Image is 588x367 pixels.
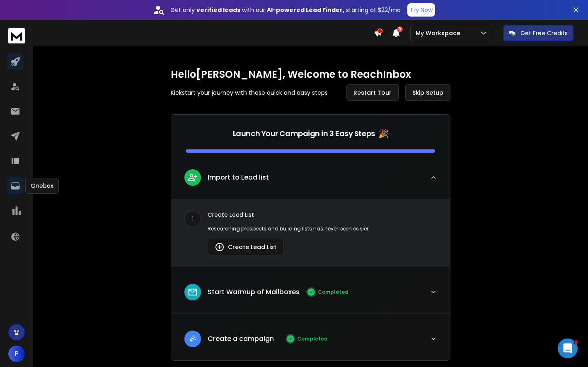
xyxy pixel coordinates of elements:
strong: AI-powered Lead Finder, [267,6,344,14]
p: Try Now [410,6,433,14]
p: Create Lead List [208,211,437,219]
p: Get only with our starting at $22/mo [170,6,401,14]
button: Skip Setup [405,84,450,101]
button: leadImport to Lead list [171,163,450,199]
span: Skip Setup [412,89,443,97]
p: Start Warmup of Mailboxes [208,287,300,297]
span: 🎉 [378,128,389,139]
img: lead [187,287,198,297]
img: logo [8,28,25,43]
button: Create Lead List [208,239,283,255]
p: Create a campaign [208,334,274,344]
span: 8 [397,26,403,32]
p: Launch Your Campaign in 3 Easy Steps [233,128,375,139]
img: lead [187,333,198,344]
strong: verified leads [196,6,240,14]
p: Kickstart your journey with these quick and easy steps [171,89,328,97]
button: P [8,345,25,362]
p: Researching prospects and building lists has never been easier. [208,225,437,232]
div: leadImport to Lead list [171,199,450,267]
button: leadStart Warmup of MailboxesCompleted [171,277,450,314]
iframe: Intercom live chat [558,338,578,358]
img: lead [187,172,198,182]
img: lead [215,242,225,252]
p: Completed [318,289,348,295]
button: Restart Tour [346,84,399,101]
div: 1 [184,211,201,227]
button: Get Free Credits [503,25,573,41]
p: My Workspace [416,29,464,37]
button: Try Now [407,3,435,17]
h1: Hello [PERSON_NAME] , Welcome to ReachInbox [171,68,450,81]
p: Completed [297,336,328,342]
p: Get Free Credits [520,29,568,37]
div: Onebox [25,178,59,194]
button: leadCreate a campaignCompleted [171,324,450,360]
p: Import to Lead list [208,173,269,182]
